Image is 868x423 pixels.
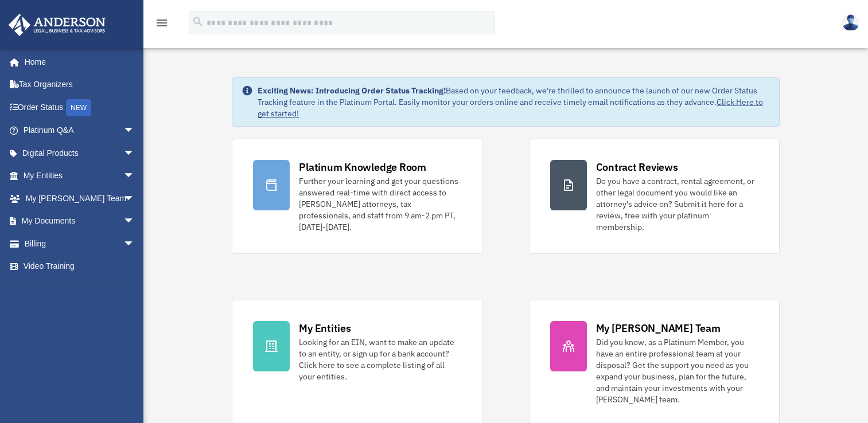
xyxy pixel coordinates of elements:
a: Home [8,50,146,73]
i: search [192,15,204,28]
a: Contract Reviews Do you have a contract, rental agreement, or other legal document you would like... [529,139,780,254]
a: Digital Productsarrow_drop_down [8,142,152,164]
a: My Entitiesarrow_drop_down [8,164,152,187]
span: arrow_drop_down [123,164,146,188]
a: Click Here to get started! [258,97,763,119]
div: My Entities [299,321,351,335]
span: arrow_drop_down [123,142,146,165]
a: My [PERSON_NAME] Teamarrow_drop_down [8,187,152,210]
div: Do you have a contract, rental agreement, or other legal document you would like an attorney's ad... [596,175,758,233]
div: Looking for an EIN, want to make an update to an entity, or sign up for a bank account? Click her... [299,336,461,382]
div: Further your learning and get your questions answered real-time with direct access to [PERSON_NAM... [299,175,461,233]
span: arrow_drop_down [123,187,146,210]
div: Based on your feedback, we're thrilled to announce the launch of our new Order Status Tracking fe... [258,85,769,119]
a: Order StatusNEW [8,96,152,119]
a: My Documentsarrow_drop_down [8,210,152,233]
a: Video Training [8,255,152,278]
div: NEW [66,99,91,116]
a: Platinum Knowledge Room Further your learning and get your questions answered real-time with dire... [232,139,482,254]
div: Platinum Knowledge Room [299,160,426,174]
span: arrow_drop_down [123,210,146,233]
span: arrow_drop_down [123,232,146,256]
img: User Pic [842,14,859,31]
div: Contract Reviews [596,160,678,174]
a: Tax Organizers [8,73,152,96]
span: arrow_drop_down [123,119,146,143]
i: menu [155,16,169,30]
a: menu [155,20,169,30]
strong: Exciting News: Introducing Order Status Tracking! [258,85,446,96]
img: Anderson Advisors Platinum Portal [5,14,109,36]
a: Billingarrow_drop_down [8,232,152,255]
a: Platinum Q&Aarrow_drop_down [8,119,152,142]
div: My [PERSON_NAME] Team [596,321,721,335]
div: Did you know, as a Platinum Member, you have an entire professional team at your disposal? Get th... [596,336,758,405]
